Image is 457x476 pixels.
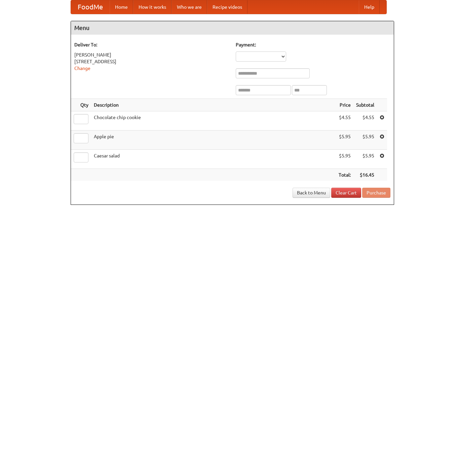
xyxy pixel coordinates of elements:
[172,0,207,14] a: Who we are
[133,0,172,14] a: How it works
[336,150,353,169] td: $5.95
[74,41,229,48] h5: Deliver To:
[359,0,380,14] a: Help
[336,131,353,150] td: $5.95
[336,111,353,131] td: $4.55
[362,188,390,198] button: Purchase
[91,99,336,111] th: Description
[353,169,377,181] th: $16.45
[71,0,110,14] a: FoodMe
[236,41,390,48] h5: Payment:
[74,51,229,58] div: [PERSON_NAME]
[336,99,353,111] th: Price
[353,131,377,150] td: $5.95
[91,131,336,150] td: Apple pie
[71,99,91,111] th: Qty
[110,0,133,14] a: Home
[74,58,229,65] div: [STREET_ADDRESS]
[207,0,247,14] a: Recipe videos
[71,21,394,35] h4: Menu
[331,188,361,198] a: Clear Cart
[91,111,336,131] td: Chocolate chip cookie
[353,150,377,169] td: $5.95
[74,66,90,71] a: Change
[353,111,377,131] td: $4.55
[353,99,377,111] th: Subtotal
[293,188,330,198] a: Back to Menu
[91,150,336,169] td: Caesar salad
[336,169,353,181] th: Total:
